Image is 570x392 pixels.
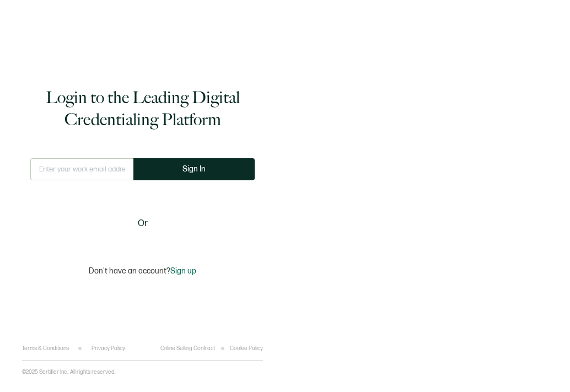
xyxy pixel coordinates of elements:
[22,345,69,352] a: Terms & Conditions
[92,345,125,352] a: Privacy Policy
[133,158,255,180] button: Sign In
[30,87,255,131] h1: Login to the Leading Digital Credentialing Platform
[160,345,215,352] a: Online Selling Contract
[89,266,196,276] p: Don't have an account?
[170,266,196,276] span: Sign up
[230,345,263,352] a: Cookie Policy
[30,158,133,180] input: Enter your work email address
[182,165,206,173] span: Sign In
[22,369,116,375] p: ©2025 Sertifier Inc.. All rights reserved.
[138,217,148,230] span: Or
